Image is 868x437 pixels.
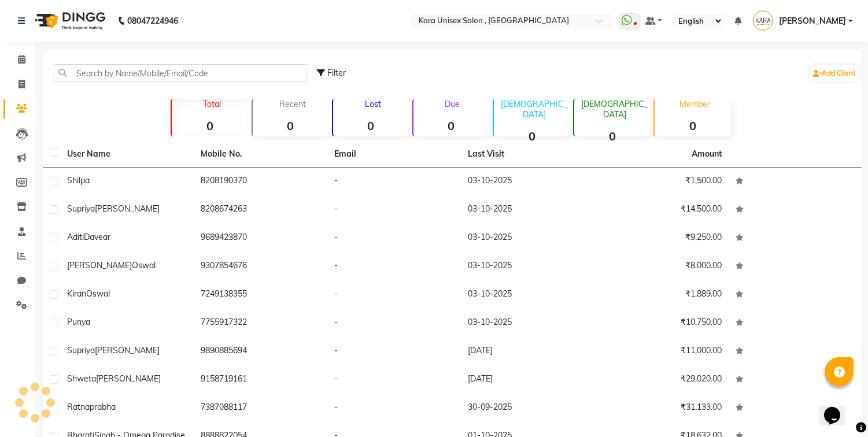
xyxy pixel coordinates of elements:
td: [DATE] [461,338,594,366]
td: ₹1,500.00 [595,168,729,196]
p: Due [416,99,489,109]
span: Supriya [67,345,95,355]
td: - [327,196,461,224]
p: Recent [257,99,328,109]
strong: 0 [655,118,730,133]
td: 8208674263 [194,196,327,224]
img: logo [29,5,109,37]
span: [PERSON_NAME] [67,260,132,271]
span: Supriya [67,203,95,214]
strong: 0 [172,118,248,133]
td: - [327,394,461,423]
span: Davear [84,232,110,242]
p: Member [659,99,730,109]
p: [DEMOGRAPHIC_DATA] [498,99,570,120]
td: 03-10-2025 [461,281,594,309]
span: Ratnaprabha [67,402,116,412]
span: Oswal [86,288,110,299]
span: [PERSON_NAME] [95,345,160,355]
td: 03-10-2025 [461,196,594,224]
td: - [327,338,461,366]
td: ₹10,750.00 [595,309,729,338]
strong: 0 [253,118,328,133]
td: - [327,309,461,338]
td: 9890885694 [194,338,327,366]
td: 7755917322 [194,309,327,338]
td: 30-09-2025 [461,394,594,423]
span: [PERSON_NAME] [779,15,846,27]
th: Amount [685,141,729,167]
td: 03-10-2025 [461,309,594,338]
span: Shilpa [67,175,90,186]
th: User Name [60,141,194,168]
a: Add Client [810,65,859,82]
td: 9689423870 [194,224,327,253]
p: Total [176,99,248,109]
td: 8208190370 [194,168,327,196]
iframe: chat widget [819,391,856,425]
span: [PERSON_NAME] [95,203,160,214]
th: Last Visit [461,141,594,168]
span: Punya [67,317,90,327]
td: 7387088117 [194,394,327,423]
td: ₹14,500.00 [595,196,729,224]
td: - [327,168,461,196]
td: ₹11,000.00 [595,338,729,366]
td: 9158719161 [194,366,327,394]
td: - [327,253,461,281]
strong: 0 [413,118,489,133]
td: ₹9,250.00 [595,224,729,253]
b: 08047224946 [127,5,178,37]
td: 03-10-2025 [461,224,594,253]
span: Shweta [67,373,96,384]
td: - [327,224,461,253]
td: [DATE] [461,366,594,394]
td: - [327,281,461,309]
strong: 0 [494,129,570,143]
span: Oswal [132,260,156,271]
img: Sapana [753,10,773,31]
td: ₹31,133.00 [595,394,729,423]
span: Aditi [67,232,84,242]
span: Kiran [67,288,86,299]
input: Search by Name/Mobile/Email/Code [54,64,308,82]
p: Lost [338,99,409,109]
p: [DEMOGRAPHIC_DATA] [579,99,650,120]
td: ₹1,889.00 [595,281,729,309]
td: ₹8,000.00 [595,253,729,281]
span: Filter [327,68,346,78]
th: Email [327,141,461,168]
td: 9307854676 [194,253,327,281]
strong: 0 [333,118,409,133]
td: 03-10-2025 [461,168,594,196]
th: Mobile No. [194,141,327,168]
strong: 0 [574,129,650,143]
td: ₹29,020.00 [595,366,729,394]
td: - [327,366,461,394]
td: 7249138355 [194,281,327,309]
span: [PERSON_NAME] [96,373,161,384]
td: 03-10-2025 [461,253,594,281]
